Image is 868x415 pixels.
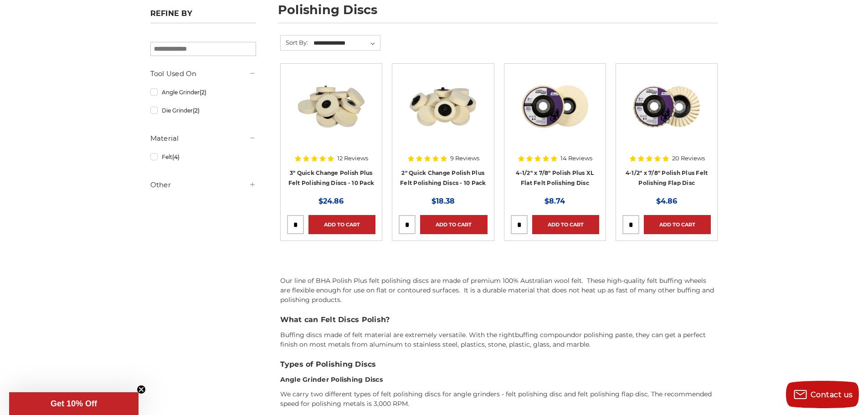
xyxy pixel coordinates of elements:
[318,197,344,205] span: $24.86
[622,70,711,159] a: buffing and polishing felt flap disc
[511,70,599,159] a: 4.5 inch extra thick felt disc
[544,197,565,205] span: $8.74
[9,392,139,415] div: Get 10% OffClose teaser
[515,331,575,339] a: buffing compound
[137,385,146,394] button: Close teaser
[295,70,368,143] img: 3 inch polishing felt roloc discs
[626,169,708,187] a: 4-1/2" x 7/8" Polish Plus Felt Polishing Flap Disc
[308,215,375,234] a: Add to Cart
[450,155,479,161] span: 9 Reviews
[280,359,718,370] h3: Types of Polishing Discs
[312,36,380,50] select: Sort By:
[150,179,256,190] h5: Other
[200,89,206,96] span: (2)
[280,375,718,384] h4: Angle Grinder Polishing Discs
[532,215,599,234] a: Add to Cart
[656,197,677,205] span: $4.86
[411,97,474,116] a: Quick view
[519,70,591,143] img: 4.5 inch extra thick felt disc
[420,215,487,234] a: Add to Cart
[406,70,479,143] img: 2" Roloc Polishing Felt Discs
[280,314,718,325] h3: What can Felt Discs Polish?
[431,197,455,205] span: $18.38
[150,149,256,165] a: Felt
[672,155,705,161] span: 20 Reviews
[150,68,256,79] h5: Tool Used On
[281,36,308,49] label: Sort By:
[635,97,698,116] a: Quick view
[280,276,718,305] p: Our line of BHA Polish Plus felt polishing discs are made of premium 100% Australian wool felt. T...
[786,381,859,408] button: Contact us
[150,9,256,23] h5: Refine by
[280,330,718,349] p: Buffing discs made of felt material are extremely versatile. With the right or polishing paste, t...
[811,390,853,399] span: Contact us
[516,169,594,187] a: 4-1/2" x 7/8" Polish Plus XL Flat Felt Polishing Disc
[560,155,592,161] span: 14 Reviews
[300,97,363,116] a: Quick view
[280,389,718,409] p: We carry two different types of felt polishing discs for angle grinders - felt polishing disc and...
[399,70,487,159] a: 2" Roloc Polishing Felt Discs
[630,70,703,143] img: buffing and polishing felt flap disc
[193,107,200,114] span: (2)
[150,84,256,100] a: Angle Grinder
[524,97,586,116] a: Quick view
[150,133,256,144] h5: Material
[400,169,486,187] a: 2" Quick Change Polish Plus Felt Polishing Discs - 10 Pack
[287,70,375,159] a: 3 inch polishing felt roloc discs
[337,155,368,161] span: 12 Reviews
[172,154,180,160] span: (4)
[278,4,718,23] h1: polishing discs
[150,102,256,118] a: Die Grinder
[51,399,97,408] span: Get 10% Off
[288,169,375,187] a: 3" Quick Change Polish Plus Felt Polishing Discs - 10 Pack
[644,215,711,234] a: Add to Cart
